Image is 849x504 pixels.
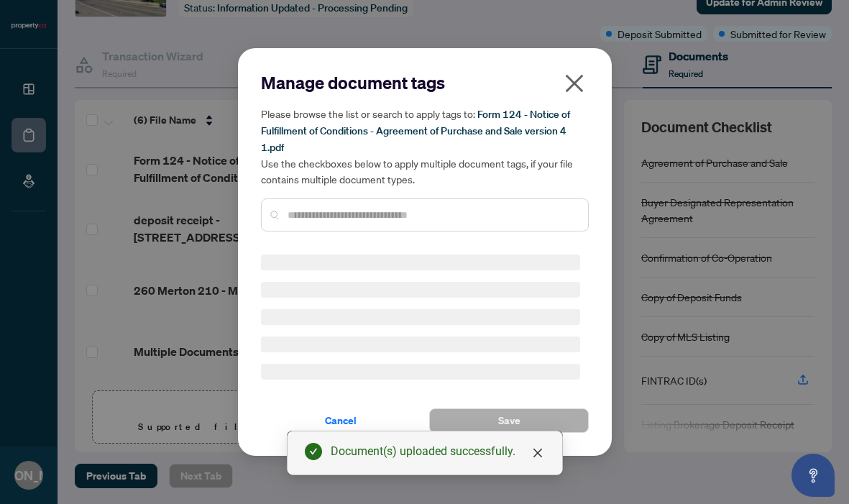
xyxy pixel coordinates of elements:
[261,108,570,154] span: Form 124 - Notice of Fulfillment of Conditions - Agreement of Purchase and Sale version 4 1.pdf
[530,445,546,461] a: Close
[325,409,357,432] span: Cancel
[261,71,589,94] h2: Manage document tags
[331,443,545,460] div: Document(s) uploaded successfully.
[429,408,589,433] button: Save
[261,408,421,433] button: Cancel
[532,447,543,459] span: close
[563,72,586,95] span: close
[791,454,835,497] button: Open asap
[305,443,322,460] span: check-circle
[261,106,589,187] h5: Please browse the list or search to apply tags to: Use the checkboxes below to apply multiple doc...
